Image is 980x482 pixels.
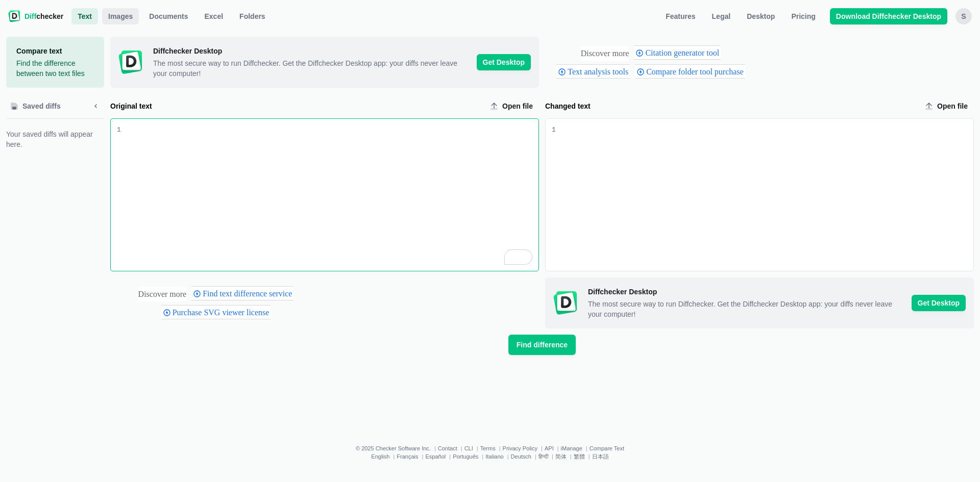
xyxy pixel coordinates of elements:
div: Compare folder tool purchase [635,64,745,79]
a: Desktop [741,8,781,24]
label: Changed text [545,101,917,111]
span: Compare folder tool purchase [646,67,747,76]
a: 日本語 [592,453,609,460]
span: Text [76,11,94,21]
span: Excel [203,11,226,21]
span: Diff [24,12,36,20]
div: Find text difference service [191,286,293,300]
img: Diffchecker Desktop icon [553,291,578,315]
button: s [955,8,972,24]
a: 繁體 [574,453,585,460]
span: Desktop [745,11,777,21]
div: Citation generator tool [634,45,721,60]
a: Diffchecker Desktop iconDiffchecker Desktop The most secure way to run Diffchecker. Get the Diffc... [545,277,974,328]
span: Images [106,11,135,21]
span: Documents [147,11,190,21]
label: Changed text upload [921,98,974,114]
button: Folders [233,8,272,24]
a: Contact [438,445,457,451]
span: Legal [710,11,733,21]
a: Deutsch [511,453,531,460]
a: Diffchecker Desktop iconDiffchecker Desktop The most secure way to run Diffchecker. Get the Diffc... [110,37,539,88]
a: Español [425,453,446,460]
a: Documents [143,8,194,24]
a: iManage [561,445,582,451]
a: Download Diffchecker Desktop [830,8,947,24]
a: Privacy Policy [503,445,537,451]
a: 简体 [555,453,567,460]
a: Português [453,453,478,460]
a: Compare Text [590,445,624,451]
div: 1 [552,125,556,135]
label: Original text upload [486,98,539,114]
div: These are topics related to the article that might interest you [138,287,187,301]
label: Original text [110,101,482,111]
a: CLI [464,445,473,451]
a: Italiano [485,453,503,460]
span: Get Desktop [912,295,966,311]
img: Diffchecker logo [8,10,20,22]
a: Features [659,8,701,24]
span: Diffchecker Desktop [153,46,469,56]
span: Diffchecker Desktop [588,287,903,297]
a: Text [71,8,98,24]
a: Terms [480,445,496,451]
span: Get Desktop [477,54,531,70]
a: Legal [706,8,737,24]
a: Excel [199,8,230,24]
a: Français [397,453,418,460]
span: Saved diffs [20,101,63,111]
span: Your saved diffs will appear here. [6,129,104,149]
p: Find the difference between two text files [16,58,94,79]
li: © 2025 Checker Software Inc. [356,445,438,451]
span: Citation generator tool [645,48,722,57]
span: Open file [500,101,535,111]
button: Minimize sidebar [88,98,104,114]
button: Find difference [508,335,576,355]
img: Diffchecker Desktop icon [118,50,143,74]
h1: Compare text [16,46,94,56]
span: Text analysis tools [568,67,631,76]
span: Purchase SVG viewer license [173,308,273,317]
span: Features [664,11,697,21]
div: Changed text input [556,119,973,271]
span: The most secure way to run Diffchecker. Get the Diffchecker Desktop app: your diffs never leave y... [588,299,903,319]
div: These are topics related to the article that might interest you [581,46,629,61]
div: 1 [117,125,121,135]
span: Find difference [514,340,570,350]
span: Open file [935,101,970,111]
a: हिन्दी [538,453,548,460]
div: Purchase SVG viewer license [161,305,271,319]
span: The most secure way to run Diffchecker. Get the Diffchecker Desktop app: your diffs never leave y... [153,58,469,79]
span: checker [24,11,63,21]
div: To enrich screen reader interactions, please activate Accessibility in Grammarly extension settings [121,119,538,271]
a: Images [102,8,139,24]
a: API [545,445,554,451]
span: Pricing [789,11,817,21]
span: Download Diffchecker Desktop [834,11,943,21]
span: Folders [237,11,267,21]
a: Diffchecker [8,8,63,24]
span: Find text difference service [203,289,295,298]
a: English [371,453,389,460]
div: Text analysis tools [556,64,630,79]
a: Pricing [785,8,821,24]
